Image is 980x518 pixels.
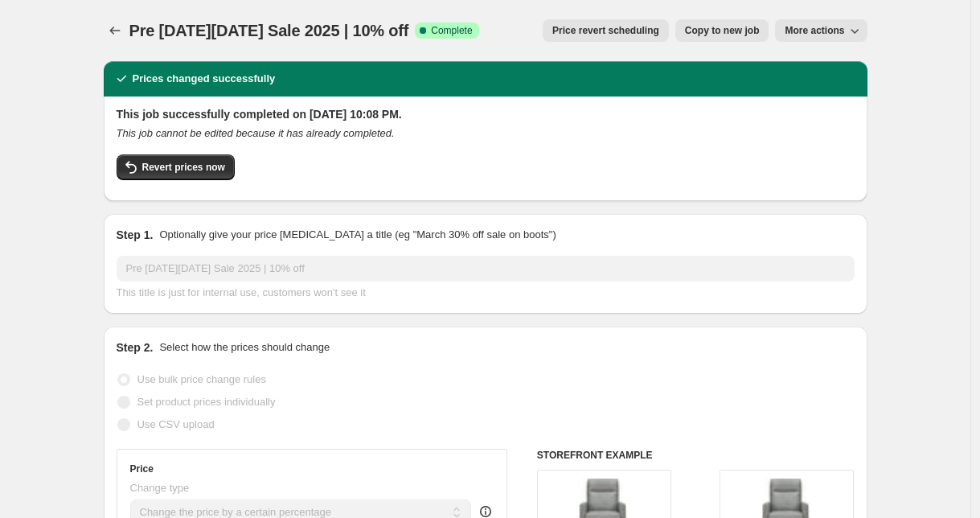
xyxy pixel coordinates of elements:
[104,19,126,42] button: Price change jobs
[675,19,769,42] button: Copy to new job
[685,24,760,37] span: Copy to new job
[117,154,235,180] button: Revert prices now
[117,339,154,356] h2: Step 2.
[537,449,855,462] h6: STOREFRONT EXAMPLE
[133,71,276,87] h2: Prices changed successfully
[129,22,409,39] span: Pre [DATE][DATE] Sale 2025 | 10% off
[117,127,395,139] i: This job cannot be edited because it has already completed.
[543,19,669,42] button: Price revert scheduling
[785,24,844,37] span: More actions
[137,373,266,385] span: Use bulk price change rules
[552,24,659,37] span: Price revert scheduling
[117,286,366,298] span: This title is just for internal use, customers won't see it
[137,418,215,430] span: Use CSV upload
[130,482,190,494] span: Change type
[159,339,330,356] p: Select how the prices should change
[431,24,472,37] span: Complete
[142,161,225,174] span: Revert prices now
[137,396,276,408] span: Set product prices individually
[159,227,556,243] p: Optionally give your price [MEDICAL_DATA] a title (eg "March 30% off sale on boots")
[117,106,855,122] h2: This job successfully completed on [DATE] 10:08 PM.
[775,19,867,42] button: More actions
[130,462,154,475] h3: Price
[117,256,855,282] input: 30% off holiday sale
[117,227,154,243] h2: Step 1.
